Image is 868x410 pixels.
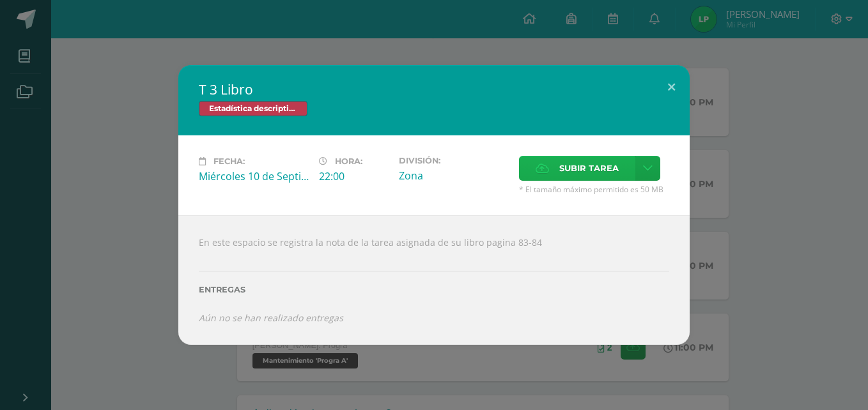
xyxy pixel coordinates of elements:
[199,101,307,116] span: Estadística descriptiva
[213,156,245,166] span: Fecha:
[653,65,690,109] button: Close (Esc)
[178,215,690,344] div: En este espacio se registra la nota de la tarea asignada de su libro pagina 83-84
[199,312,343,324] i: Aún no se han realizado entregas
[335,156,362,166] span: Hora:
[319,169,389,183] div: 22:00
[559,156,619,180] span: Subir tarea
[199,285,669,294] label: Entregas
[399,169,509,183] div: Zona
[199,169,309,183] div: Miércoles 10 de Septiembre
[199,80,669,98] h2: T 3 Libro
[519,184,669,195] span: * El tamaño máximo permitido es 50 MB
[399,156,509,165] label: División:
